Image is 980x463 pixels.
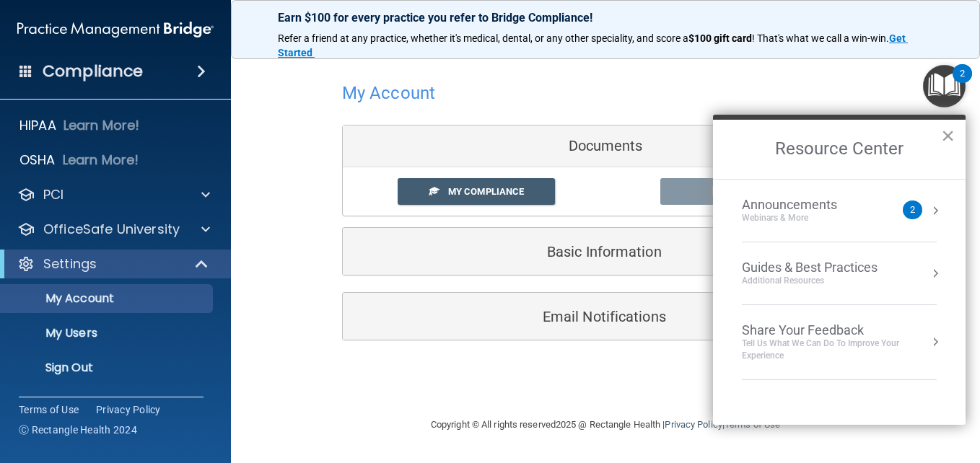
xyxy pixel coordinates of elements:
button: Close [941,124,955,147]
a: Privacy Policy [665,419,722,430]
div: Webinars & More [742,212,866,224]
a: Privacy Policy [96,402,161,417]
div: Documents [343,125,868,167]
div: Copyright © All rights reserved 2025 @ Rectangle Health | | [342,402,869,448]
a: PCI [17,186,210,203]
h5: Basic Information [354,244,813,260]
a: Terms of Use [19,402,79,417]
a: Basic Information [354,235,857,268]
p: My Users [9,326,206,340]
p: Learn More! [64,117,140,134]
a: Email Notifications [354,300,857,332]
div: Resource Center [713,115,966,425]
p: My Account [9,291,206,306]
img: PMB logo [17,15,214,44]
p: HIPAA [19,117,56,134]
p: OSHA [19,151,56,169]
div: Tell Us What We Can Do to Improve Your Experience [742,338,937,362]
span: ! That's what we call a win-win. [752,32,889,44]
h4: My Account [342,84,435,102]
div: Guides & Best Practices [742,260,878,275]
a: OfficeSafe University [17,221,210,238]
p: Settings [43,255,97,273]
div: 2 [960,74,965,92]
button: Open Resource Center, 2 new notifications [923,65,966,107]
h4: Compliance [43,61,143,81]
p: PCI [43,186,64,203]
a: Settings [17,255,209,273]
p: OfficeSafe University [43,221,180,238]
span: Ⓒ Rectangle Health 2024 [19,423,137,437]
p: Earn $100 for every practice you refer to Bridge Compliance! [278,11,933,25]
div: Additional Resources [742,275,878,287]
p: Learn More! [63,151,139,169]
h2: Resource Center [713,120,966,179]
span: My Compliance [448,186,524,197]
strong: $100 gift card [688,32,752,44]
span: Refer a friend at any practice, whether it's medical, dental, or any other speciality, and score a [278,32,688,44]
a: Get Started [278,32,908,58]
div: Announcements [742,197,866,213]
p: Sign Out [9,361,206,375]
div: Share Your Feedback [742,322,937,338]
h5: Email Notifications [354,309,813,325]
